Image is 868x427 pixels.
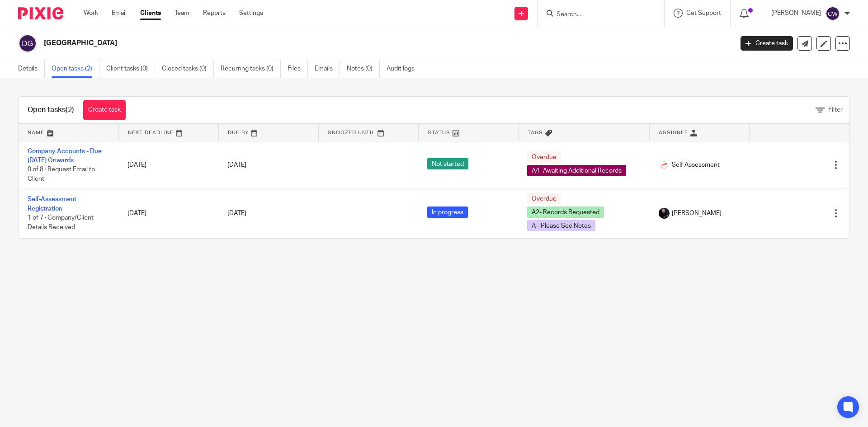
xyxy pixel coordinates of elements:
[288,60,308,78] a: Files
[18,60,45,78] a: Details
[741,36,793,51] a: Create task
[556,11,637,19] input: Search
[28,196,76,211] a: Self-Assessment Registration
[112,9,127,18] a: Email
[427,206,468,218] span: In progress
[28,148,102,164] a: Company Accounts - Due [DATE] Onwards
[18,7,63,19] img: Pixie
[140,9,161,18] a: Clients
[239,9,263,18] a: Settings
[227,210,246,216] span: [DATE]
[18,34,37,53] img: svg%3E
[28,215,94,230] span: 1 of 7 · Company/Client Details Received
[203,9,226,18] a: Reports
[118,142,218,188] td: [DATE]
[66,106,74,113] span: (2)
[659,160,670,170] img: 1000002124.png
[771,9,821,18] p: [PERSON_NAME]
[527,220,595,231] span: A - Please See Notes
[428,130,450,135] span: Status
[162,60,214,78] a: Closed tasks (0)
[28,105,74,115] h1: Open tasks
[227,162,246,168] span: [DATE]
[527,206,604,218] span: A2- Records Requested
[347,60,380,78] a: Notes (0)
[84,9,98,18] a: Work
[44,38,590,48] h2: [GEOGRAPHIC_DATA]
[686,10,721,16] span: Get Support
[826,6,840,21] img: svg%3E
[387,60,421,78] a: Audit logs
[315,60,340,78] a: Emails
[28,166,95,182] span: 0 of 8 · Request Email to Client
[221,60,281,78] a: Recurring tasks (0)
[175,9,189,18] a: Team
[83,100,126,120] a: Create task
[828,107,843,113] span: Filter
[527,165,626,176] span: A4- Awaiting Additional Records
[52,60,99,78] a: Open tasks (2)
[118,188,218,239] td: [DATE]
[659,208,670,219] img: Headshots%20accounting4everything_Poppy%20Jakes%20Photography-2203.jpg
[527,193,561,204] span: Overdue
[528,130,543,135] span: Tags
[427,158,468,169] span: Not started
[106,60,155,78] a: Client tasks (0)
[672,209,722,218] span: [PERSON_NAME]
[672,160,720,169] span: Self Assessment
[527,151,561,163] span: Overdue
[328,130,375,135] span: Snoozed Until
